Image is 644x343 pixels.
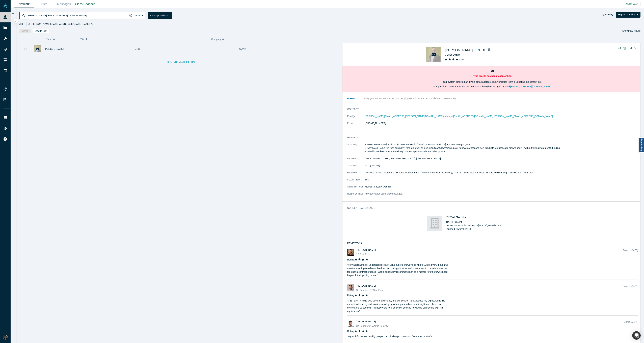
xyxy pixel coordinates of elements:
p: “ Highly informative, quickly grasped our challenge. Thank you [PERSON_NAME]! ” [347,333,448,338]
img: Ownify's Logo [427,216,442,231]
p: Established key sales and delivery partnerships to accelerate sales growth [367,150,638,153]
p: For questions, message us via the Intercom bubble (bottom right) or email . [347,85,638,88]
span: Company [211,36,221,43]
a: [PERSON_NAME] [356,320,376,323]
img: Alchemist Vault Logo [3,4,8,8]
h3: Notes [347,97,364,100]
button: Title [80,36,208,43]
span: Rating: [347,330,355,332]
span: CEO [135,48,140,50]
p: Navigated Nomis (fin tech company) through credit crunch, significant downsizing, pivot to new ma... [367,146,638,150]
dt: $100M+ Exit [347,178,365,185]
a: [PERSON_NAME] [356,284,376,287]
a: Report a bug! [639,137,644,153]
a: [EMAIL_ADDRESS][DOMAIN_NAME] [453,115,493,118]
a: Ownify [453,53,461,56]
dt: Response Rate [347,192,365,199]
a: [EMAIL_ADDRESS][DOMAIN_NAME] [510,85,551,88]
img: Michael Walfish [347,320,354,327]
a: [PERSON_NAME][EMAIL_ADDRESS][PERSON_NAME][DOMAIN_NAME] [365,115,443,118]
button: Save applied filters [148,12,172,19]
span: Name [46,36,52,43]
a: Messages [54,0,74,8]
button: Notes (only your current co-founders and employees will have access to view/edit these notes) [347,97,638,100]
div: COO at Fuse [356,253,619,256]
img: Rami Chousein's Account [3,335,8,339]
dt: Summary [347,143,365,157]
div: Co-Founder, CEO at Pairity [356,288,619,292]
div: Posted [DATE] [623,249,638,256]
h3: Reviews (16) [347,242,363,245]
dd: Mentor · Faculty · Acquirer [365,185,638,188]
h3: General [347,136,633,139]
button: Bookmark [20,43,31,55]
h4: CEO at [446,216,559,219]
button: Merge [19,29,31,33]
a: [PERSON_NAME] [45,48,64,50]
span: Rating: [347,258,355,261]
span: Ownify [239,48,246,50]
h3: Current Experience [347,206,633,210]
a: Class Coaches [74,0,96,8]
p: This profile has been taken offline. [347,74,638,78]
p: Our system detected an invalid email address. The Alchemist Team is updating the contact info. [347,80,638,84]
button: To try Fuzzy Search click here [165,60,197,64]
strong: 1 [631,29,633,32]
button: Roles [127,12,145,19]
div: Posted [DATE] [623,320,638,328]
strong: Sort by: [605,13,614,16]
a: [PHONE_NUMBER] [365,122,386,125]
a: [PERSON_NAME] [356,249,376,251]
dt: Location [347,157,365,164]
button: Close [633,46,638,51]
dt: Alchemist Roles [347,185,365,192]
dd: , , [365,115,638,118]
a: Network [14,0,34,8]
span: (accepted 18 out of 39 messages) [369,192,403,195]
button: Add to Vault [623,2,640,6]
div: [PERSON_NAME][EMAIL_ADDRESS][DOMAIN_NAME] [26,22,94,26]
div: [DATE] - Present [446,220,559,224]
p: CEO of Nomis Solutions [DATE]-[DATE], exited to PE Founded Ownify [DATE] [446,224,559,231]
img: Gotam Bhardwaj [347,284,354,291]
p: (only your current co-founders and employees will have access to view/edit these notes) [364,97,456,100]
p: “ Very approachable, understood product value & problem we're solving for. Asked very thoughtful ... [347,261,448,277]
dt: Phone [347,122,365,129]
button: Add to List [33,29,49,33]
dd: Yes [365,178,638,181]
a: Lists [34,0,54,8]
span: 46% [365,192,369,195]
dt: Email(s) [347,115,365,122]
dt: Timezone [347,164,365,171]
p: Grew Nomis Solutions from $2.5MM in sales in [DATE] to $25MM in [DATE] and continuing to grow [367,143,638,146]
span: Rating: [347,294,355,297]
span: Title [80,36,85,43]
a: Ownify [456,216,466,219]
dt: Expertise [347,171,365,178]
img: Jill Randell [347,249,354,256]
div: Posted [DATE] [623,284,638,292]
button: Highest Ranking [616,12,640,18]
button: Remove Filter [90,22,93,26]
span: CEO at [445,53,461,56]
button: Name [46,36,77,43]
div: Co-Founder at Walrus Security [356,324,619,328]
span: All: [19,22,23,26]
dd: PDT (UTC-07) [365,164,638,167]
i: ( 16 ) [459,58,464,61]
span: Analytics · Sales · Marketing · Product Management · FinTech (Financial Technology) · Pricing · P... [365,171,533,174]
h3: Contact [347,107,633,111]
div: Showing [622,29,640,33]
a: [PERSON_NAME] [445,48,473,52]
span: Results [631,29,640,32]
input: Search by name, title, company, summary, expertise, investment criteria or topics of focus [27,12,127,19]
span: (primary) [443,115,453,118]
p: “ [PERSON_NAME] was beyond awesome, and our session far exceeded my expectations. He understood o... [347,297,448,313]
